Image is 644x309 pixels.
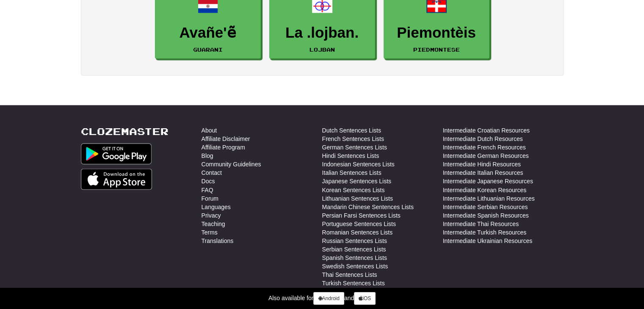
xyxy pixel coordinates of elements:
[443,228,527,236] a: Intermediate Turkish Resources
[443,168,523,177] a: Intermediate Italian Resources
[443,219,519,228] a: Intermediate Thai Resources
[443,236,533,245] a: Intermediate Ukrainian Resources
[81,126,169,137] a: Clozemaster
[274,25,370,41] h3: La .lojban.
[202,160,261,168] a: Community Guidelines
[202,143,245,152] a: Affiliate Program
[202,185,213,194] a: FAQ
[322,228,393,236] a: Romanian Sentences Lists
[202,228,218,236] a: Terms
[202,202,231,211] a: Languages
[310,47,335,52] small: Lojban
[322,245,386,253] a: Serbian Sentences Lists
[443,135,523,143] a: Intermediate Dutch Resources
[160,25,256,41] h3: Avañe'ẽ
[81,168,152,190] img: Get it on App Store
[322,270,377,279] a: Thai Sentences Lists
[322,262,388,270] a: Swedish Sentences Lists
[443,143,526,152] a: Intermediate French Resources
[443,126,530,135] a: Intermediate Croatian Resources
[322,236,387,245] a: Russian Sentences Lists
[322,219,396,228] a: Portuguese Sentences Lists
[443,185,527,194] a: Intermediate Korean Resources
[443,177,533,185] a: Intermediate Japanese Resources
[443,202,528,211] a: Intermediate Serbian Resources
[202,236,234,245] a: Translations
[322,152,379,160] a: Hindi Sentences Lists
[322,135,384,143] a: French Sentences Lists
[322,160,395,168] a: Indonesian Sentences Lists
[81,143,152,164] img: Get it on Google Play
[443,211,529,219] a: Intermediate Spanish Resources
[443,152,529,160] a: Intermediate German Resources
[322,194,393,202] a: Lithuanian Sentences Lists
[202,135,250,143] a: Affiliate Disclaimer
[322,143,387,152] a: German Sentences Lists
[322,287,391,295] a: Ukrainian Sentences Lists
[354,292,376,305] a: iOS
[322,202,414,211] a: Mandarin Chinese Sentences Lists
[322,253,387,262] a: Spanish Sentences Lists
[202,152,213,160] a: Blog
[388,25,485,41] h3: Piemontèis
[443,194,535,202] a: Intermediate Lithuanian Resources
[322,279,385,287] a: Turkish Sentences Lists
[202,126,217,135] a: About
[322,185,385,194] a: Korean Sentences Lists
[202,177,215,185] a: Docs
[322,168,381,177] a: Italian Sentences Lists
[202,211,221,219] a: Privacy
[322,126,381,135] a: Dutch Sentences Lists
[443,160,521,168] a: Intermediate Hindi Resources
[322,211,401,219] a: Persian Farsi Sentences Lists
[202,219,225,228] a: Teaching
[413,47,460,52] small: Piedmontese
[202,194,218,202] a: Forum
[193,47,223,52] small: Guarani
[202,168,222,177] a: Contact
[322,177,391,185] a: Japanese Sentences Lists
[313,292,344,305] a: Android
